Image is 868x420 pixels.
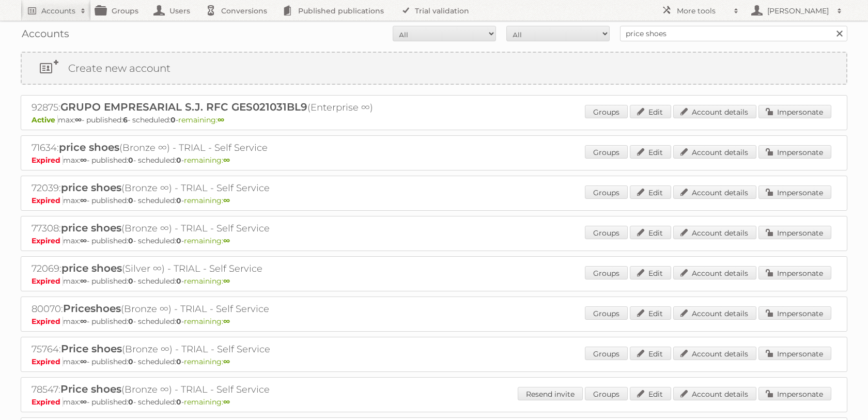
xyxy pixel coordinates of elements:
[176,236,181,245] strong: 0
[223,317,230,326] strong: ∞
[32,141,393,154] h2: 71634: (Bronze ∞) - TRIAL - Self Service
[630,306,671,320] a: Edit
[61,222,121,234] span: price shoes
[176,196,181,205] strong: 0
[673,185,756,199] a: Account details
[585,185,628,199] a: Groups
[630,226,671,239] a: Edit
[673,387,756,400] a: Account details
[123,115,128,125] strong: 6
[75,115,82,125] strong: ∞
[758,105,831,118] a: Impersonate
[630,266,671,279] a: Edit
[80,236,87,245] strong: ∞
[32,196,836,205] p: max: - published: - scheduled: -
[176,276,181,286] strong: 0
[223,276,230,286] strong: ∞
[630,105,671,118] a: Edit
[80,196,87,205] strong: ∞
[176,317,181,326] strong: 0
[673,306,756,320] a: Account details
[63,302,121,315] span: Priceshoes
[218,115,224,125] strong: ∞
[32,262,393,275] h2: 72069: (Silver ∞) - TRIAL - Self Service
[80,276,87,286] strong: ∞
[673,226,756,239] a: Account details
[128,276,133,286] strong: 0
[32,196,63,205] span: Expired
[758,387,831,400] a: Impersonate
[585,387,628,400] a: Groups
[32,317,63,326] span: Expired
[32,397,63,407] span: Expired
[758,185,831,199] a: Impersonate
[32,155,836,165] p: max: - published: - scheduled: -
[80,155,87,165] strong: ∞
[80,397,87,407] strong: ∞
[677,6,729,16] h2: More tools
[184,397,230,407] span: remaining:
[32,155,63,165] span: Expired
[32,236,836,245] p: max: - published: - scheduled: -
[630,185,671,199] a: Edit
[61,343,122,355] span: Price shoes
[128,397,133,407] strong: 0
[32,101,393,114] h2: 92875: (Enterprise ∞)
[184,357,230,366] span: remaining:
[630,145,671,159] a: Edit
[60,383,121,395] span: Price shoes
[171,115,176,125] strong: 0
[184,236,230,245] span: remaining:
[585,105,628,118] a: Groups
[585,306,628,320] a: Groups
[758,347,831,360] a: Impersonate
[758,306,831,320] a: Impersonate
[178,115,224,125] span: remaining:
[61,181,121,194] span: price shoes
[630,347,671,360] a: Edit
[585,266,628,279] a: Groups
[32,115,836,125] p: max: - published: - scheduled: -
[758,226,831,239] a: Impersonate
[128,317,133,326] strong: 0
[128,155,133,165] strong: 0
[673,145,756,159] a: Account details
[32,357,836,366] p: max: - published: - scheduled: -
[585,145,628,159] a: Groups
[585,226,628,239] a: Groups
[32,302,393,316] h2: 80070: (Bronze ∞) - TRIAL - Self Service
[758,266,831,279] a: Impersonate
[128,236,133,245] strong: 0
[176,155,181,165] strong: 0
[61,262,122,274] span: price shoes
[32,181,393,195] h2: 72039: (Bronze ∞) - TRIAL - Self Service
[223,357,230,366] strong: ∞
[184,196,230,205] span: remaining:
[60,101,307,113] span: GRUPO EMPRESARIAL S.J. RFC GES021031BL9
[32,115,58,125] span: Active
[184,155,230,165] span: remaining:
[80,357,87,366] strong: ∞
[32,383,393,396] h2: 78547: (Bronze ∞) - TRIAL - Self Service
[32,276,63,286] span: Expired
[585,347,628,360] a: Groups
[32,276,836,286] p: max: - published: - scheduled: -
[223,397,230,407] strong: ∞
[673,105,756,118] a: Account details
[80,317,87,326] strong: ∞
[128,196,133,205] strong: 0
[176,397,181,407] strong: 0
[59,141,119,153] span: price shoes
[32,343,393,356] h2: 75764: (Bronze ∞) - TRIAL - Self Service
[223,196,230,205] strong: ∞
[128,357,133,366] strong: 0
[630,387,671,400] a: Edit
[32,222,393,235] h2: 77308: (Bronze ∞) - TRIAL - Self Service
[758,145,831,159] a: Impersonate
[673,266,756,279] a: Account details
[32,236,63,245] span: Expired
[32,397,836,407] p: max: - published: - scheduled: -
[176,357,181,366] strong: 0
[765,6,832,16] h2: [PERSON_NAME]
[184,276,230,286] span: remaining:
